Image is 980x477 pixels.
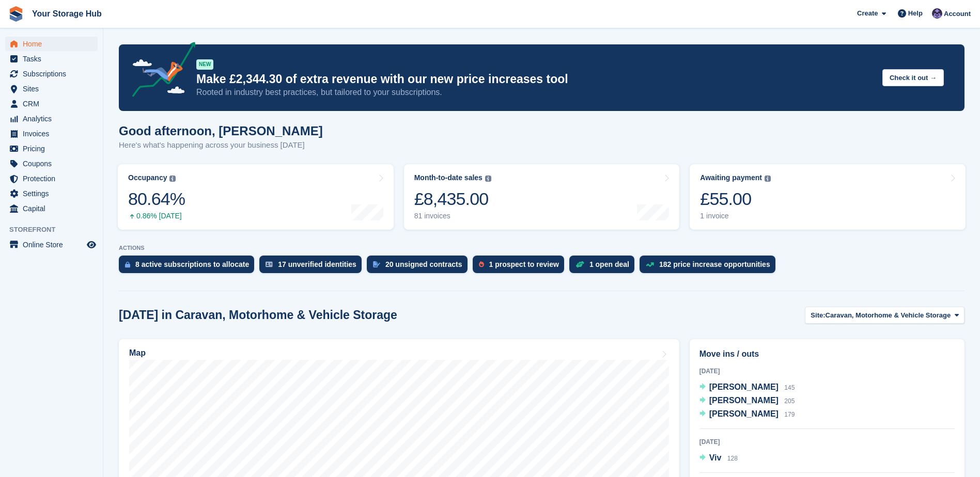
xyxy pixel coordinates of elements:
[373,261,380,267] img: contract_signature_icon-13c848040528278c33f63329250d36e43548de30e8caae1d1a13099fd9432cc5.svg
[23,82,85,96] span: Sites
[385,260,462,268] div: 20 unsigned contracts
[5,141,98,156] a: menu
[129,348,146,358] h2: Map
[118,164,394,230] a: Occupancy 80.64% 0.86% [DATE]
[23,237,85,252] span: Online Store
[5,186,98,201] a: menu
[414,188,491,210] div: £8,435.00
[765,176,771,182] img: icon-info-grey-7440780725fd019a000dd9b08b2336e03edf1995a4989e88bcd33f0948082b44.svg
[569,256,640,278] a: 1 open deal
[196,72,874,87] p: Make £2,344.30 of extra revenue with our new price increases tool
[5,52,98,66] a: menu
[589,260,629,268] div: 1 open deal
[699,437,955,447] div: [DATE]
[5,126,98,141] a: menu
[699,408,795,421] a: [PERSON_NAME] 179
[784,397,795,405] span: 205
[5,97,98,111] a: menu
[5,171,98,186] a: menu
[266,261,273,267] img: verify_identity-adf6edd0f0f0b5bbfe63781bf79b02c33cf7c696d77639b501bdc392416b5a36.svg
[85,239,98,251] a: Preview store
[23,141,85,156] span: Pricing
[119,308,397,322] h2: [DATE] in Caravan, Motorhome & Vehicle Storage
[699,394,795,408] a: [PERSON_NAME] 205
[700,188,771,210] div: £55.00
[944,9,971,19] span: Account
[404,164,680,230] a: Month-to-date sales £8,435.00 81 invoices
[278,260,356,268] div: 17 unverified identities
[119,245,965,251] p: ACTIONS
[128,212,185,220] div: 0.86% [DATE]
[473,256,569,278] a: 1 prospect to review
[700,173,762,182] div: Awaiting payment
[5,37,98,51] a: menu
[709,383,779,391] span: [PERSON_NAME]
[23,112,85,126] span: Analytics
[479,261,484,267] img: prospect-51fa495bee0391a8d652442698ab0144808aea92771e9ea1ae160a38d050c398.svg
[28,5,106,22] a: Your Storage Hub
[709,396,779,405] span: [PERSON_NAME]
[5,237,98,252] a: menu
[119,124,323,138] h1: Good afternoon, [PERSON_NAME]
[908,8,923,19] span: Help
[128,173,167,182] div: Occupancy
[690,164,966,230] a: Awaiting payment £55.00 1 invoice
[9,225,103,235] span: Storefront
[699,348,955,360] h2: Move ins / outs
[640,256,781,278] a: 182 price increase opportunities
[23,67,85,81] span: Subscriptions
[169,176,176,182] img: icon-info-grey-7440780725fd019a000dd9b08b2336e03edf1995a4989e88bcd33f0948082b44.svg
[23,171,85,186] span: Protection
[727,455,738,462] span: 128
[414,212,491,220] div: 81 invoices
[5,112,98,126] a: menu
[857,8,878,19] span: Create
[23,37,85,51] span: Home
[23,156,85,171] span: Coupons
[646,262,654,267] img: price_increase_opportunities-93ffe204e8149a01c8c9dc8f82e8f89637d9d84a8eef4429ea346261dce0b2c0.svg
[119,139,323,151] p: Here's what's happening across your business [DATE]
[882,69,944,86] button: Check it out →
[196,59,213,70] div: NEW
[932,8,942,19] img: Liam Beddard
[659,260,770,268] div: 182 price increase opportunities
[5,201,98,216] a: menu
[135,260,249,268] div: 8 active subscriptions to allocate
[826,310,951,321] span: Caravan, Motorhome & Vehicle Storage
[23,97,85,111] span: CRM
[699,452,738,465] a: Viv 128
[128,188,185,210] div: 80.64%
[805,307,965,324] button: Site: Caravan, Motorhome & Vehicle Storage
[259,256,367,278] a: 17 unverified identities
[784,384,795,391] span: 145
[5,67,98,81] a: menu
[709,409,779,418] span: [PERSON_NAME]
[196,87,874,98] p: Rooted in industry best practices, but tailored to your subscriptions.
[5,156,98,171] a: menu
[23,52,85,66] span: Tasks
[367,256,473,278] a: 20 unsigned contracts
[125,261,130,268] img: active_subscription_to_allocate_icon-d502201f5373d7db506a760aba3b589e785aa758c864c3986d89f69b8ff3...
[700,212,771,220] div: 1 invoice
[489,260,559,268] div: 1 prospect to review
[123,42,196,101] img: price-adjustments-announcement-icon-8257ccfd72463d97f412b2fc003d46551f7dbcb40ab6d574587a9cd5c0d94...
[23,201,85,216] span: Capital
[709,453,722,462] span: Viv
[8,6,24,22] img: stora-icon-8386f47178a22dfd0bd8f6a31ec36ba5ce8667c1dd55bd0f319d3a0aa187defe.svg
[414,173,483,182] div: Month-to-date sales
[811,310,825,321] span: Site:
[119,256,259,278] a: 8 active subscriptions to allocate
[575,261,584,268] img: deal-1b604bf984904fb50ccaf53a9ad4b4a5d6e5aea283cecdc64d6e3604feb123c2.svg
[23,126,85,141] span: Invoices
[5,82,98,96] a: menu
[699,381,795,394] a: [PERSON_NAME] 145
[485,176,491,182] img: icon-info-grey-7440780725fd019a000dd9b08b2336e03edf1995a4989e88bcd33f0948082b44.svg
[23,186,85,201] span: Settings
[784,411,795,418] span: 179
[699,367,955,376] div: [DATE]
